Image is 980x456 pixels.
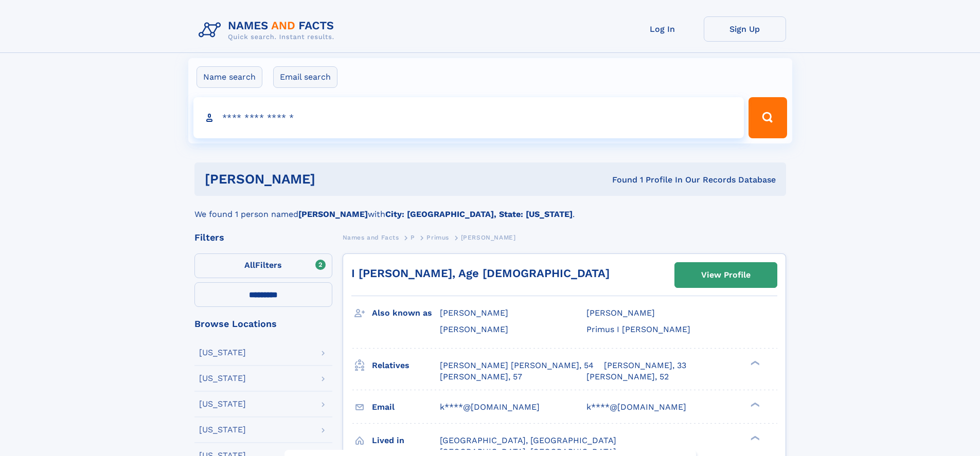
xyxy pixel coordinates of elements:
h3: Also known as [372,304,440,322]
div: ❯ [748,401,760,408]
h3: Lived in [372,432,440,449]
div: Found 1 Profile In Our Records Database [464,174,776,186]
span: [GEOGRAPHIC_DATA], [GEOGRAPHIC_DATA] [440,435,616,445]
span: All [244,260,255,270]
button: Search Button [749,97,787,138]
a: Sign Up [704,16,786,42]
a: [PERSON_NAME] [PERSON_NAME], 54 [440,360,594,371]
label: Email search [273,66,337,88]
span: [PERSON_NAME] [461,234,516,241]
h1: [PERSON_NAME] [205,173,464,186]
div: Filters [194,233,332,242]
label: Filters [194,253,332,278]
a: Primus [426,231,449,244]
span: Primus I [PERSON_NAME] [586,324,690,334]
h3: Relatives [372,357,440,374]
span: P [411,234,415,241]
div: ❯ [748,359,760,366]
a: P [411,231,415,244]
div: ❯ [748,434,760,441]
div: [US_STATE] [199,426,246,434]
div: [US_STATE] [199,349,246,357]
div: [US_STATE] [199,400,246,408]
span: [PERSON_NAME] [440,324,508,334]
a: [PERSON_NAME], 52 [586,371,669,382]
span: [PERSON_NAME] [440,308,508,318]
a: Log In [621,16,704,42]
b: [PERSON_NAME] [298,209,368,219]
a: [PERSON_NAME], 33 [604,360,686,371]
a: [PERSON_NAME], 57 [440,371,522,382]
div: We found 1 person named with . [194,196,786,221]
div: Browse Locations [194,319,332,329]
a: I [PERSON_NAME], Age [DEMOGRAPHIC_DATA] [351,267,610,280]
span: [PERSON_NAME] [586,308,655,318]
a: Names and Facts [343,231,399,244]
h3: Email [372,398,440,416]
span: Primus [426,234,449,241]
a: View Profile [675,263,777,287]
div: [US_STATE] [199,374,246,382]
div: View Profile [701,263,751,287]
input: search input [193,97,744,138]
b: City: [GEOGRAPHIC_DATA], State: [US_STATE] [385,209,573,219]
label: Name search [197,66,262,88]
img: Logo Names and Facts [194,16,343,44]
